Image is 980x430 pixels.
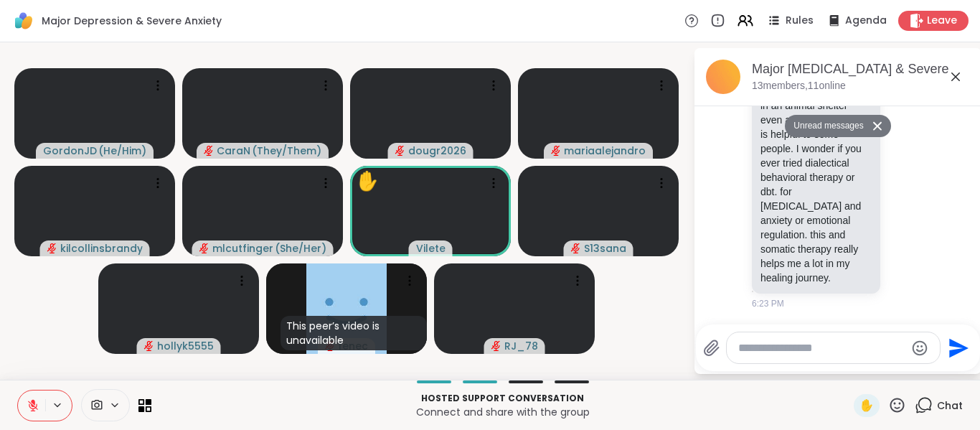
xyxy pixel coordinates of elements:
span: kilcollinsbrandy [60,241,143,256]
p: Hosted support conversation [160,392,845,405]
p: Connect and share with the group [160,405,845,419]
p: [PERSON_NAME], I am happy you are working in an animal shelter even a few hours a week is helpful... [760,70,872,285]
span: Agenda [845,14,887,28]
span: audio-muted [199,243,209,253]
span: CaraN [217,144,250,158]
span: audio-muted [204,146,214,156]
button: Unread messages [785,115,867,138]
span: audio-muted [395,146,405,156]
div: ✋ [356,167,379,195]
img: Major Depression & Severe Anxiety, Sep 13 [706,60,740,94]
span: ( She/Her ) [275,241,326,256]
span: mlcutfinger [212,241,273,256]
div: This peer’s video is unavailable [281,316,427,350]
span: Vilete [416,241,446,256]
span: ( They/Them ) [252,144,321,158]
span: 6:23 PM [752,297,784,310]
span: audio-muted [47,243,57,253]
img: ShareWell Logomark [11,9,36,33]
span: audio-muted [551,146,561,156]
p: 13 members, 11 online [752,79,846,93]
span: audio-muted [491,341,501,351]
span: dougr2026 [408,144,466,158]
span: GordonJD [43,144,97,158]
span: Rules [786,14,814,28]
button: Emoji picker [911,340,928,357]
span: S13sana [584,241,626,256]
span: Major Depression & Severe Anxiety [42,14,222,28]
span: ✋ [859,397,874,414]
span: Chat [937,398,963,413]
span: hollyk5555 [157,339,214,353]
img: fenec [306,263,387,354]
span: ( He/Him ) [98,144,146,158]
span: Leave [927,14,957,28]
textarea: Type your message [738,341,905,355]
span: RJ_78 [504,339,538,353]
span: audio-muted [571,243,581,253]
span: mariaalejandro [564,144,646,158]
button: Send [941,332,973,364]
div: Major [MEDICAL_DATA] & Severe Anxiety, [DATE] [752,60,970,78]
span: audio-muted [144,341,154,351]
